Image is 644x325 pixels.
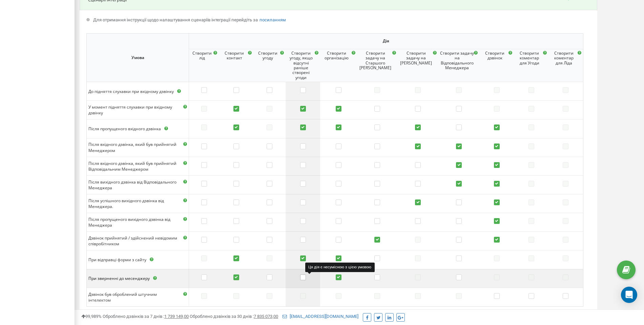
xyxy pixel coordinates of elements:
span: Після вхідного дзвінка, який був прийнятий Менеджером [88,141,176,153]
a: [EMAIL_ADDRESS][DOMAIN_NAME] [283,314,358,319]
span: посиланням [259,17,286,22]
span: Після пропущеного вхідного дзвінка [88,126,163,132]
span: Після вхідного дзвінка, який був прийнятий Відповідальним Менеджером [88,160,176,172]
span: Створити організацію [325,50,349,61]
span: Після вихідного дзвінка від Відповідального Менеджера [88,179,176,191]
span: Створити угоду, якщо відсутні раніше створені угоди [290,50,313,80]
span: У момент підняття слухавки при вхідному дзвінку [88,104,172,116]
span: Створити коментар для Ліда [554,50,574,66]
span: Умова [131,55,144,60]
span: Після пропущеного вихідного дзвінка від Менеджера [88,216,170,228]
span: Дзвінок прийнятий / здійснений невідомим співробітником [88,235,177,247]
span: 99,989% [81,314,102,319]
span: Оброблено дзвінків за 30 днів : [190,314,278,319]
span: Для отримання інструкції щодо налаштування сценаріїв інтеграції перейдіть за [93,17,258,22]
span: Створити угоду [258,50,277,61]
span: Створити контакт [225,50,244,61]
span: Створити лід [192,50,212,61]
span: Ця дія є несумісною з цією умовою [308,265,371,269]
span: Після успішного вихідного дзвінка від Менеджера. [88,198,164,209]
span: Оброблено дзвінків за 7 днів : [103,314,189,319]
span: При відправці форми з сайту [88,257,148,263]
span: При зверненні до месенджеру [88,275,151,281]
span: Дзвінок був оброблений штучним інтелектом [88,291,157,303]
span: До підняття слухавки при вхідному дзвінку [88,89,175,94]
a: посиланням [258,17,286,22]
span: Створити задачу на [PERSON_NAME] [400,50,432,66]
u: 1 739 149,00 [164,314,189,319]
span: Створити задачу на Відповідального Менеджера [440,50,474,71]
div: Open Intercom Messenger [621,287,637,303]
span: Створити задачу на Старшого [PERSON_NAME] [359,50,391,71]
u: 7 835 073,00 [254,314,278,319]
span: Створити коментар для Угоди [520,50,539,66]
span: Дія [383,38,389,44]
span: Створити дзвінок [485,50,504,61]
